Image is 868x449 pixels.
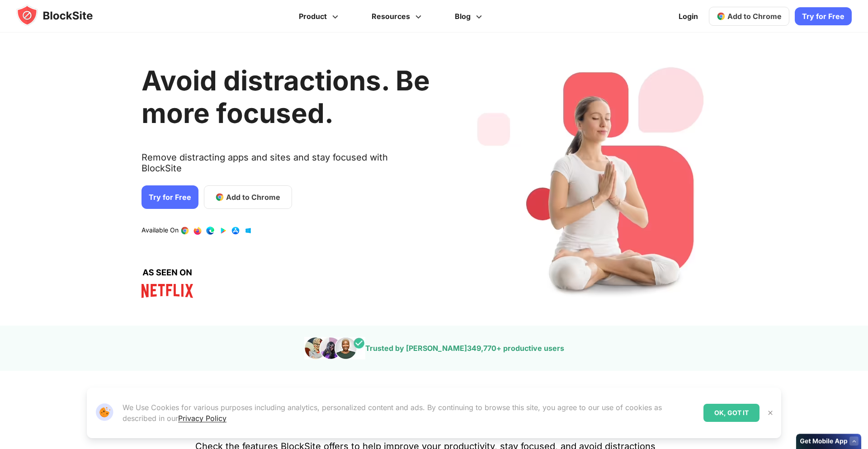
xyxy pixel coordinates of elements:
span: Add to Chrome [727,12,782,21]
a: Add to Chrome [709,7,789,26]
button: Close [764,407,776,419]
img: chrome-icon.svg [717,12,726,21]
span: 349,770 [467,344,496,353]
a: Privacy Policy [178,414,226,423]
text: Remove distracting apps and sites and stay focused with BlockSite [142,152,430,181]
a: Try for Free [142,185,198,209]
h1: Avoid distractions. Be more focused. [142,64,430,129]
p: We Use Cookies for various purposes including analytics, personalized content and ads. By continu... [123,402,696,424]
text: Available On [142,226,179,235]
text: Trusted by [PERSON_NAME] + productive users [365,344,564,353]
div: OK, GOT IT [703,404,759,422]
a: Login [673,5,703,27]
img: blocksite-icon.5d769676.svg [16,5,110,26]
a: Try for Free [795,7,852,25]
img: pepole images [304,337,365,359]
a: Add to Chrome [204,185,292,209]
img: Close [767,409,774,416]
span: Add to Chrome [226,192,280,203]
